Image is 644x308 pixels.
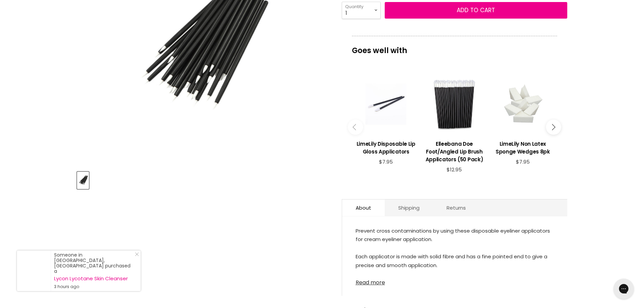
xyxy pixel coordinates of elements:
p: Goes well with [352,36,557,58]
a: View product:LimeLily Disposable Lip Gloss Applicators [355,135,417,159]
select: Quantity [342,2,381,19]
a: Visit product page [17,251,51,291]
iframe: Gorgias live chat messenger [610,276,637,301]
div: Product thumbnails [76,170,331,189]
a: View product:Elleebana Doe Foot/Angled Lip Brush Applicators (50 Pack) [424,135,485,167]
div: Someone in [GEOGRAPHIC_DATA], [GEOGRAPHIC_DATA] purchased a [54,252,134,289]
h3: LimeLily Non Latex Sponge Wedges 8pk [492,140,553,156]
h3: Elleebana Doe Foot/Angled Lip Brush Applicators (50 Pack) [424,140,485,163]
span: $7.95 [379,158,393,165]
a: Lycon Lycotane Skin Cleanser [54,276,134,281]
a: Read more [356,276,554,286]
span: $12.95 [447,166,462,173]
a: Returns [433,199,479,216]
a: View product:LimeLily Non Latex Sponge Wedges 8pk [492,135,553,159]
div: Prevent cross contaminations by using these disposable eyeliner applicators for cream eyeliner ap... [356,227,554,276]
h3: LimeLily Disposable Lip Gloss Applicators [355,140,417,156]
a: Shipping [385,199,433,216]
small: 3 hours ago [54,284,134,289]
button: LimeLily Disposable Eyeliner Applicator [77,172,89,189]
span: Add to cart [457,6,495,14]
button: Add to cart [385,2,567,19]
img: LimeLily Disposable Eyeliner Applicator [78,172,88,188]
span: $7.95 [516,158,530,165]
a: About [342,199,385,216]
svg: Close Icon [135,252,139,256]
a: Close Notification [132,252,139,259]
